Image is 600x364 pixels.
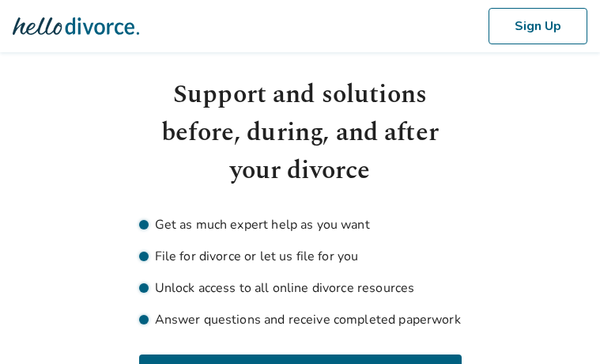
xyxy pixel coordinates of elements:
h1: Support and solutions before, during, and after your divorce [139,76,462,190]
li: Unlock access to all online divorce resources [139,279,462,298]
li: Get as much expert help as you want [139,215,462,234]
img: Hello Divorce Logo [13,10,139,42]
button: Sign Up [489,8,587,44]
li: Answer questions and receive completed paperwork [139,310,462,329]
li: File for divorce or let us file for you [139,247,462,266]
